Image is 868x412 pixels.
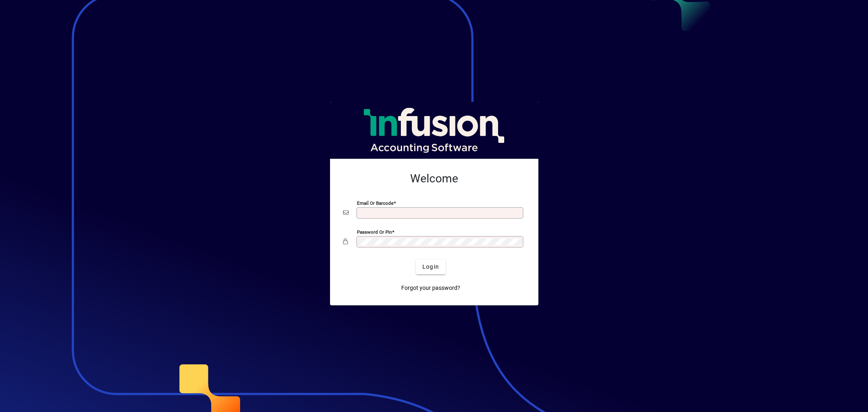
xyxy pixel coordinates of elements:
[343,172,525,186] h2: Welcome
[401,284,460,292] span: Forgot your password?
[357,229,392,234] mat-label: Password or Pin
[416,260,446,274] button: Login
[357,200,394,206] mat-label: Email or Barcode
[398,281,464,296] a: Forgot your password?
[422,263,439,271] span: Login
